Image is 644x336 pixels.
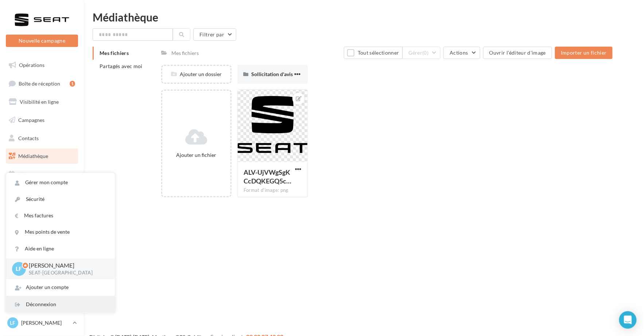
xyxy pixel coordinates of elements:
[70,81,75,87] div: 1
[18,135,39,141] span: Contacts
[20,99,59,105] span: Visibilité en ligne
[6,316,78,330] a: LF [PERSON_NAME]
[561,50,607,56] span: Importer un fichier
[171,50,199,57] div: Mes fichiers
[423,50,429,56] span: (0)
[555,47,613,59] button: Importer un fichier
[19,62,44,68] span: Opérations
[21,319,70,327] p: [PERSON_NAME]
[4,94,79,110] a: Visibilité en ligne
[483,47,552,59] button: Ouvrir l'éditeur d'image
[443,47,480,59] button: Actions
[251,71,293,77] span: Sollicitation d'avis
[100,50,129,56] span: Mes fichiers
[244,168,291,185] span: ALV-UjVWgSgKCcDQKEGQ5c5WhAzSFWGvVdVsQErCkgAERhbWDRy_zJs
[18,117,44,123] span: Campagnes
[344,47,402,59] button: Tout sélectionner
[16,265,22,273] span: LF
[619,311,637,329] div: Open Intercom Messenger
[6,241,115,257] a: Aide en ligne
[4,185,79,206] a: PLV et print personnalisable
[100,63,143,69] span: Partagés avec moi
[4,167,79,182] a: Calendrier
[6,35,78,47] button: Nouvelle campagne
[6,279,115,296] div: Ajouter un compte
[6,207,115,224] a: Mes factures
[19,80,60,86] span: Boîte de réception
[244,187,302,194] div: Format d'image: png
[93,12,635,23] div: Médiathèque
[4,131,79,146] a: Contacts
[4,149,79,164] a: Médiathèque
[162,71,230,78] div: Ajouter un dossier
[4,58,79,73] a: Opérations
[403,47,441,59] button: Gérer(0)
[6,224,115,240] a: Mes points de vente
[450,50,468,56] span: Actions
[6,191,115,207] a: Sécurité
[4,76,79,91] a: Boîte de réception1
[18,153,48,159] span: Médiathèque
[4,209,79,230] a: Campagnes DataOnDemand
[10,319,16,327] span: LF
[6,174,115,191] a: Gérer mon compte
[6,296,115,313] div: Déconnexion
[29,270,103,276] p: SEAT-[GEOGRAPHIC_DATA]
[29,261,103,270] p: [PERSON_NAME]
[165,151,228,159] div: Ajouter un fichier
[18,171,43,177] span: Calendrier
[193,28,236,41] button: Filtrer par
[4,112,79,128] a: Campagnes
